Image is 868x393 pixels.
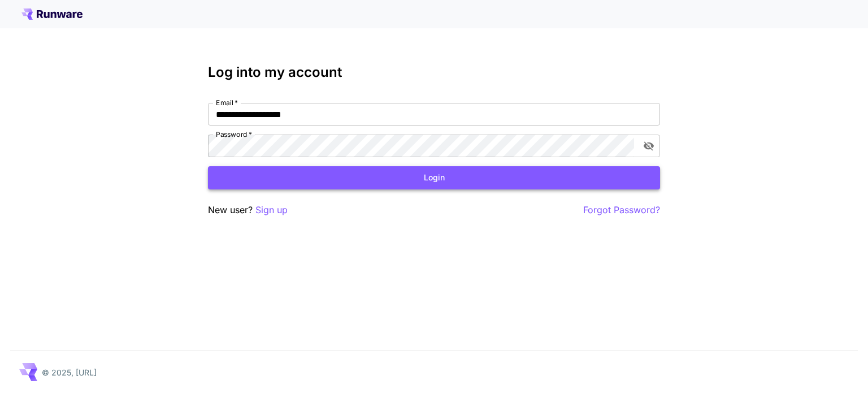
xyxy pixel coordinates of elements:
h3: Log into my account [208,64,660,80]
button: toggle password visibility [639,136,659,156]
label: Email [216,98,238,107]
p: New user? [208,203,288,217]
label: Password [216,129,252,139]
button: Login [208,166,660,189]
button: Forgot Password? [583,203,660,217]
button: Sign up [255,203,288,217]
p: © 2025, [URL] [42,366,97,378]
